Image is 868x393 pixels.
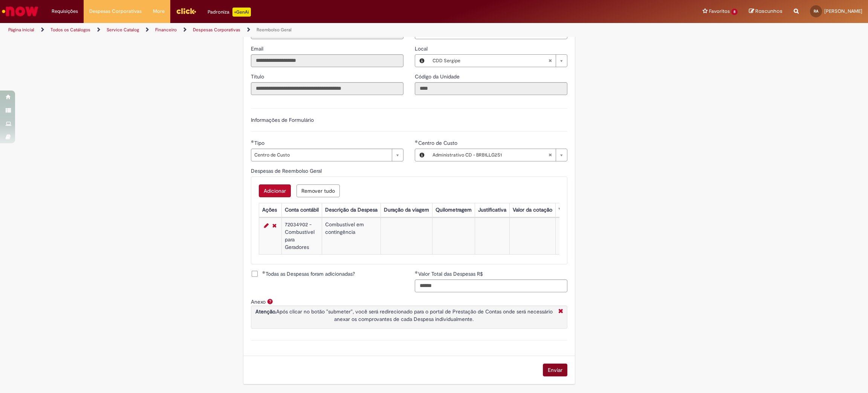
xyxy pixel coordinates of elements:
span: Despesas de Reembolso Geral [251,167,323,174]
th: Ações [259,203,281,217]
button: Remove all rows for Despesas de Reembolso Geral [296,184,340,197]
p: Após clicar no botão "submeter", você será redirecionado para o portal de Prestação de Contas ond... [253,308,555,323]
span: More [153,8,165,15]
input: Título [251,82,403,95]
strong: Atenção. [255,308,276,315]
th: Quilometragem [432,203,475,217]
span: [PERSON_NAME] [824,8,862,14]
a: Financeiro [155,27,177,33]
span: Administrativo CD - BRB1LLG2S1 [432,149,548,161]
span: 8 [731,9,738,15]
td: 72034902 - Combustível para Geradores [281,218,322,254]
span: Somente leitura - Email [251,45,265,52]
input: Email [251,54,403,67]
span: RA [814,9,818,14]
a: Service Catalog [107,27,139,33]
span: Obrigatório Preenchido [262,271,266,274]
i: Fechar More information Por anexo [556,308,565,316]
label: Informações de Formulário [251,117,314,123]
button: Centro de Custo, Visualizar este registro Administrativo CD - BRB1LLG2S1 [415,149,429,161]
label: Somente leitura - Título [251,73,266,80]
th: Valor da cotação [509,203,555,217]
span: Despesas Corporativas [89,8,142,15]
a: Reembolso Geral [257,27,292,33]
th: Justificativa [475,203,509,217]
a: Todos os Catálogos [50,27,90,33]
a: Editar Linha 1 [262,221,270,230]
th: Descrição da Despesa [322,203,381,217]
span: Ajuda para Anexo [266,298,275,304]
span: Todas as Despesas foram adicionadas? [262,270,355,278]
span: Centro de Custo [418,140,459,146]
div: Padroniza [208,8,251,17]
span: Favoritos [709,8,730,15]
a: Administrativo CD - BRB1LLG2S1Limpar campo Centro de Custo [429,149,567,161]
label: Somente leitura - Email [251,45,265,52]
span: Obrigatório Preenchido [415,271,418,274]
img: click_logo_yellow_360x200.png [176,5,196,17]
span: Valor Total das Despesas R$ [418,270,484,277]
span: Requisições [52,8,78,15]
td: Combustível em contingência [322,218,381,254]
abbr: Limpar campo Centro de Custo [544,149,556,161]
button: Local, Visualizar este registro CDD Sergipe [415,55,429,67]
p: +GenAi [232,8,251,17]
th: Valor por Litro [555,203,595,217]
span: CDD Sergipe [432,55,548,67]
input: Código da Unidade [415,82,567,95]
a: Página inicial [8,27,34,33]
a: CDD SergipeLimpar campo Local [429,55,567,67]
a: Despesas Corporativas [193,27,240,33]
span: Rascunhos [755,8,782,15]
button: Add a row for Despesas de Reembolso Geral [259,184,291,197]
a: Remover linha 1 [270,221,278,230]
label: Anexo [251,298,266,305]
th: Duração da viagem [381,203,432,217]
th: Conta contábil [281,203,322,217]
span: Obrigatório Preenchido [251,140,254,143]
img: ServiceNow [1,4,40,19]
span: Somente leitura - Título [251,73,266,80]
a: Rascunhos [749,8,782,15]
span: Tipo [254,140,266,146]
label: Somente leitura - Código da Unidade [415,73,461,80]
span: Somente leitura - Código da Unidade [415,73,461,80]
span: Centro de Custo [254,149,388,161]
span: Obrigatório Preenchido [415,140,418,143]
button: Enviar [543,364,567,376]
abbr: Limpar campo Local [544,55,556,67]
span: Local [415,45,429,52]
input: Valor Total das Despesas R$ [415,279,567,292]
ul: Trilhas de página [6,23,573,37]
